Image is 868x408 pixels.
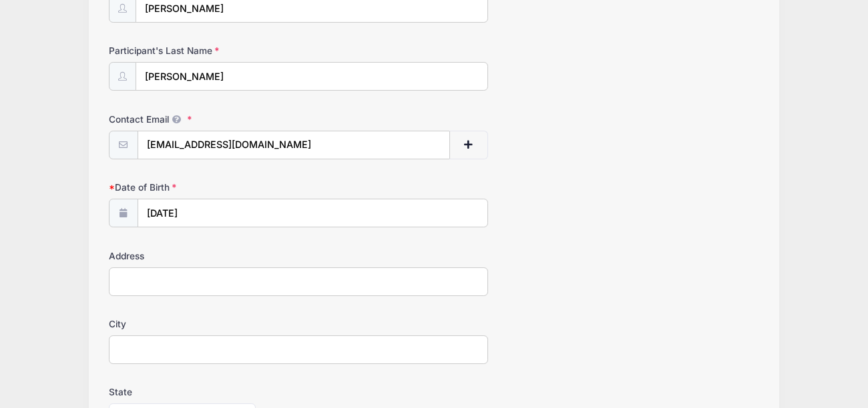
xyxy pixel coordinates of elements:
label: City [109,317,326,331]
label: State [109,385,326,399]
input: Participant's Last Name [136,62,489,91]
label: Participant's Last Name [109,44,326,57]
input: mm/dd/yyyy [138,199,488,227]
label: Contact Email [109,113,326,126]
input: email@email.com [138,131,451,159]
label: Date of Birth [109,181,326,194]
label: Address [109,249,326,263]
